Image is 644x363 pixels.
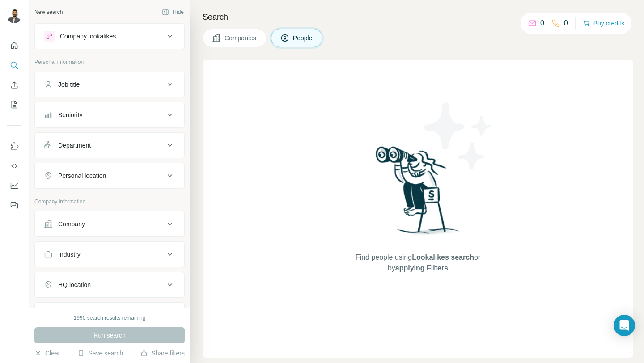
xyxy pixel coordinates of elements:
div: Personal location [58,171,106,180]
div: Job title [58,80,80,89]
div: Seniority [58,110,82,119]
button: Save search [77,349,123,358]
button: Industry [35,244,184,265]
span: applying Filters [395,264,448,272]
button: Enrich CSV [7,77,21,93]
div: 1990 search results remaining [74,314,146,322]
div: Department [58,141,91,150]
button: Job title [35,74,184,95]
span: Companies [225,34,257,42]
p: Personal information [34,58,185,66]
p: 0 [564,18,568,29]
div: Open Intercom Messenger [614,315,635,336]
div: New search [34,8,63,16]
button: Buy credits [583,17,624,30]
button: My lists [7,97,21,113]
div: Industry [58,250,80,259]
button: Use Surfe API [7,158,21,174]
button: Clear [34,349,60,358]
button: Company lookalikes [35,25,184,47]
span: People [293,34,314,42]
span: Lookalikes search [412,253,474,261]
button: Company [35,213,184,235]
button: HQ location [35,274,184,295]
button: Search [7,57,21,73]
span: Find people using or by [346,252,489,274]
h4: Search [203,11,633,23]
img: Surfe Illustration - Woman searching with binoculars [372,144,465,244]
p: Company information [34,198,185,206]
button: Personal location [35,165,184,186]
button: Seniority [35,104,184,126]
button: Quick start [7,38,21,54]
button: Use Surfe on LinkedIn [7,138,21,154]
button: Hide [156,5,190,19]
button: Share filters [140,349,185,358]
button: Dashboard [7,177,21,194]
button: Department [35,135,184,156]
div: Company [58,219,85,228]
img: Surfe Illustration - Stars [418,96,499,176]
img: Avatar [7,9,21,23]
div: HQ location [58,280,91,289]
p: 0 [540,18,544,29]
button: Annual revenue ($) [35,304,184,326]
div: Company lookalikes [60,32,116,41]
button: Feedback [7,197,21,213]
